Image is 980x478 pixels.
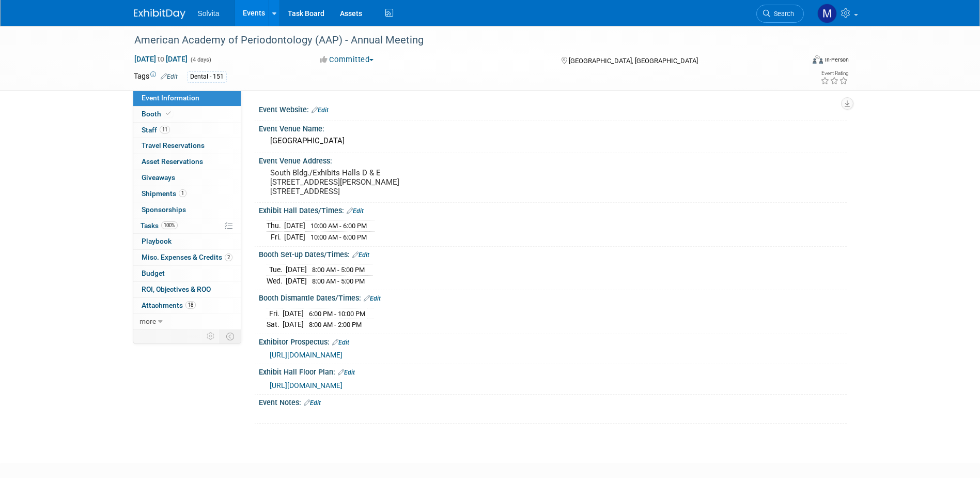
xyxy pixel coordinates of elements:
a: Event Information [133,91,241,106]
td: Wed. [267,275,286,286]
span: Shipments [142,189,186,198]
a: Shipments1 [133,186,241,202]
div: Event Rating [820,71,848,76]
div: Booth Set-up Dates/Times: [259,247,847,260]
button: Committed [316,54,378,65]
span: Booth [142,110,173,118]
img: Matthew Burns [817,4,837,23]
span: 2 [225,253,232,261]
span: 100% [161,221,178,229]
td: [DATE] [283,308,304,319]
a: Travel Reservations [133,138,241,154]
div: Booth Dismantle Dates/Times: [259,290,847,304]
td: Tags [134,71,178,83]
a: [URL][DOMAIN_NAME] [270,381,343,390]
a: Edit [338,369,355,376]
a: Playbook [133,234,241,249]
i: Booth reservation complete [166,111,171,116]
span: Sponsorships [142,205,186,214]
a: Edit [332,339,349,346]
span: Travel Reservations [142,141,205,150]
span: Tasks [141,221,178,230]
div: Event Format [743,54,849,69]
a: Misc. Expenses & Credits2 [133,250,241,265]
td: Personalize Event Tab Strip [202,330,220,343]
img: Format-Inperson.png [813,55,823,64]
span: Misc. Expenses & Credits [142,253,232,261]
span: 18 [185,301,196,309]
div: In-Person [825,56,849,64]
span: [DATE] [DATE] [134,54,188,64]
div: American Academy of Periodontology (AAP) - Annual Meeting [131,31,788,50]
span: Solvita [198,9,220,18]
div: Exhibitor Prospectus: [259,334,847,348]
span: Asset Reservations [142,157,203,166]
a: Booth [133,107,241,122]
span: more [139,317,156,325]
a: Edit [364,295,381,302]
div: Event Website: [259,102,847,115]
td: Fri. [267,308,283,319]
div: Event Notes: [259,395,847,408]
td: Fri. [267,232,284,243]
a: Tasks100% [133,218,241,234]
td: [DATE] [284,232,305,243]
span: Event Information [142,94,199,102]
a: Sponsorships [133,202,241,218]
span: Playbook [142,237,172,245]
td: Thu. [267,220,284,232]
span: to [156,55,166,63]
div: Event Venue Address: [259,153,847,166]
a: Search [756,5,804,23]
a: Edit [304,399,321,407]
span: 8:00 AM - 2:00 PM [309,321,362,328]
div: Exhibit Hall Dates/Times: [259,203,847,216]
a: Edit [161,73,178,80]
td: [DATE] [286,264,307,276]
a: Budget [133,266,241,281]
pre: South Bldg./Exhibits Halls D & E [STREET_ADDRESS][PERSON_NAME] [STREET_ADDRESS] [270,168,492,196]
span: 10:00 AM - 6:00 PM [310,222,367,230]
span: 1 [179,189,186,197]
span: Giveaways [142,173,175,182]
span: 11 [160,126,170,133]
div: Event Venue Name: [259,121,847,134]
a: Staff11 [133,123,241,138]
span: 10:00 AM - 6:00 PM [310,233,367,241]
div: Dental - 151 [187,71,227,82]
span: 8:00 AM - 5:00 PM [312,266,365,274]
span: (4 days) [190,56,211,63]
span: 8:00 AM - 5:00 PM [312,277,365,285]
td: Sat. [267,319,283,330]
td: Tue. [267,264,286,276]
a: Edit [352,251,369,259]
a: Attachments18 [133,298,241,313]
a: [URL][DOMAIN_NAME] [270,351,343,359]
div: Exhibit Hall Floor Plan: [259,364,847,378]
span: ROI, Objectives & ROO [142,285,211,293]
span: Budget [142,269,165,277]
a: Edit [347,207,364,215]
a: Asset Reservations [133,154,241,170]
td: [DATE] [284,220,305,232]
div: [GEOGRAPHIC_DATA] [267,133,839,149]
td: [DATE] [283,319,304,330]
span: 6:00 PM - 10:00 PM [309,310,365,318]
a: ROI, Objectives & ROO [133,282,241,297]
span: [GEOGRAPHIC_DATA], [GEOGRAPHIC_DATA] [569,57,698,65]
a: Giveaways [133,170,241,186]
img: ExhibitDay [134,9,185,19]
a: Edit [312,107,329,114]
td: [DATE] [286,275,307,286]
span: Staff [142,126,170,134]
span: Attachments [142,301,196,309]
td: Toggle Event Tabs [220,330,241,343]
span: Search [770,10,794,18]
a: more [133,314,241,330]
